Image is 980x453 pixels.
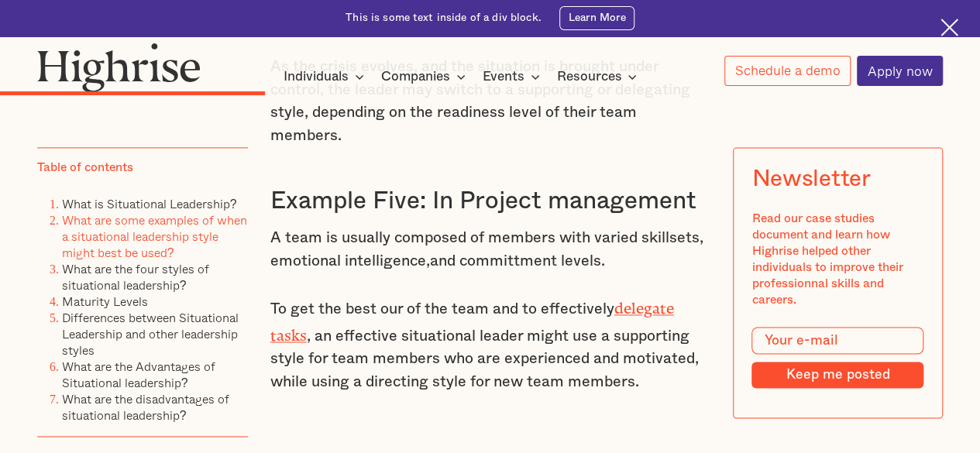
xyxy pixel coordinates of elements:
[270,294,710,393] p: To get the best our of the team and to effectively , an effective situational leader might use a ...
[940,19,958,36] img: Cross icon
[559,6,634,30] a: Learn More
[751,211,923,308] div: Read our case studies document and learn how Highrise helped other individuals to improve their p...
[751,362,923,387] input: Keep me posted
[483,67,545,86] div: Events
[284,67,369,86] div: Individuals
[751,327,923,355] input: Your e-mail
[381,67,470,86] div: Companies
[284,67,349,86] div: Individuals
[62,259,209,294] a: What are the four styles of situational leadership?
[270,300,674,336] a: delegate tasks
[62,390,229,424] a: What are the disadvantages of situational leadership?
[556,67,621,86] div: Resources
[346,11,542,26] div: This is some text inside of a div block.
[270,227,710,273] p: A team is usually composed of members with varied skillsets, emotional intelligence,and committme...
[857,56,943,86] a: Apply now
[62,292,148,311] a: Maturity Levels
[381,67,450,86] div: Companies
[62,194,237,213] a: What is Situational Leadership?
[37,43,201,92] img: Highrise logo
[270,186,710,216] h3: Example Five: In Project management
[270,56,710,147] p: As the crisis evolves, and the situation is brought under control, the leader may switch to a sup...
[751,166,870,192] div: Newsletter
[62,211,247,262] a: What are some examples of when a situational leadership style might best be used?
[483,67,524,86] div: Events
[556,67,641,86] div: Resources
[62,357,215,392] a: What are the Advantages of Situational leadership?
[724,56,851,86] a: Schedule a demo
[751,327,923,388] form: Modal Form
[37,160,133,176] div: Table of contents
[62,308,239,359] a: Differences between Situational Leadership and other leadership styles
